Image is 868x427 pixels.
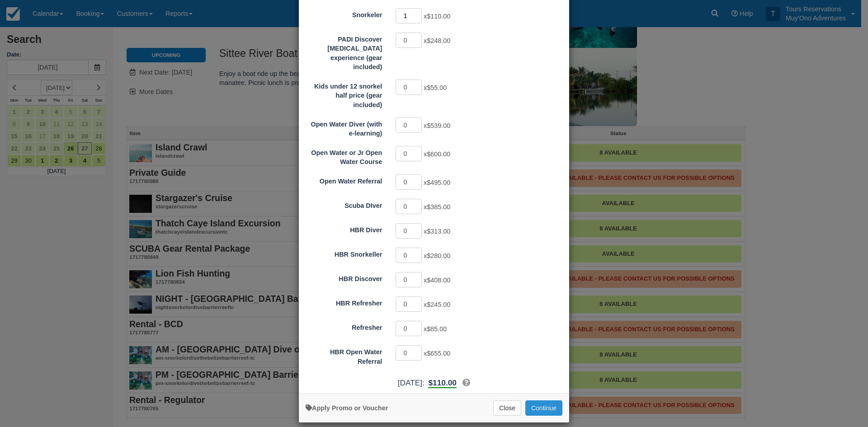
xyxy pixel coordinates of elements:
[424,84,447,91] span: x
[299,32,389,72] label: PADI Discover Scuba Diving experience (gear included)
[427,84,447,91] span: $55.00
[306,404,388,412] a: Apply Voucher
[493,400,521,416] button: Close
[424,301,450,308] span: x
[299,320,389,333] label: Refresher
[396,272,422,287] input: HBR Discover
[427,179,450,186] span: $495.00
[396,223,422,239] input: HBR Diver
[427,301,450,308] span: $245.00
[396,296,422,312] input: HBR Refresher
[396,146,422,161] input: Open Water or Jr Open Water Course
[424,277,450,284] span: x
[424,122,450,129] span: x
[299,344,389,366] label: HBR Open Water Referral
[427,277,450,284] span: $408.00
[525,400,562,416] button: Add to Booking
[427,203,450,211] span: $385.00
[396,8,422,23] input: Snorkeler
[396,33,422,48] input: PADI Discover Scuba Diving experience (gear included)
[427,228,450,235] span: $313.00
[396,321,422,336] input: Refresher
[299,117,389,138] label: Open Water Diver (with e-learning)
[427,122,450,129] span: $539.00
[396,80,422,95] input: Kids under 12 snorkel half price (gear included)
[396,248,422,263] input: HBR Snorkeller
[424,350,450,357] span: x
[428,378,456,387] span: $110.00
[299,271,389,284] label: HBR Discover
[427,325,447,333] span: $85.00
[424,228,450,235] span: x
[299,222,389,235] label: HBR Diver
[299,145,389,167] label: Open Water or Jr Open Water Course
[427,252,450,259] span: $280.00
[299,7,389,20] label: Snorkeler
[396,199,422,214] input: Scuba DIver
[299,247,389,259] label: HBR Snorkeller
[424,252,450,259] span: x
[424,150,450,158] span: x
[427,150,450,158] span: $600.00
[299,198,389,211] label: Scuba DIver
[427,350,450,357] span: $655.00
[299,377,569,389] div: [DATE]:
[396,117,422,133] input: Open Water Diver (with e-learning)
[299,296,389,308] label: HBR Refresher
[424,37,450,44] span: x
[424,179,450,186] span: x
[427,13,450,20] span: $110.00
[424,325,447,333] span: x
[299,79,389,110] label: Kids under 12 snorkel half price (gear included)
[427,37,450,44] span: $248.00
[424,203,450,211] span: x
[396,174,422,190] input: Open Water Referral
[396,345,422,361] input: HBR Open Water Referral
[299,174,389,186] label: Open Water Referral
[424,13,450,20] span: x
